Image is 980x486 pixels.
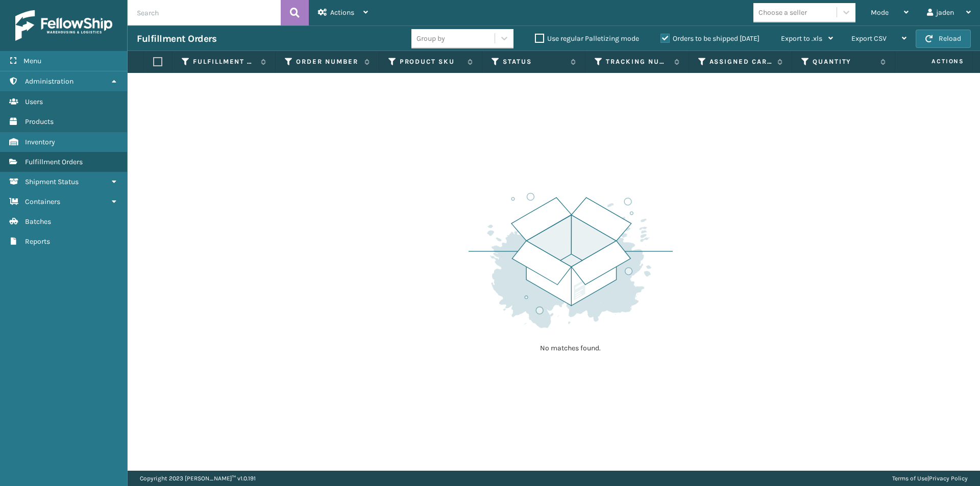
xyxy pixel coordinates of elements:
span: Inventory [25,138,55,146]
span: Reports [25,237,50,246]
span: Export CSV [851,34,887,43]
span: Fulfillment Orders [25,158,83,166]
span: Actions [330,8,354,17]
label: Order Number [296,57,359,66]
span: Export to .xls [781,34,822,43]
span: Administration [25,77,73,86]
span: Containers [25,197,60,206]
span: Actions [898,53,970,70]
p: Copyright 2023 [PERSON_NAME]™ v 1.0.191 [140,471,256,486]
div: Choose a seller [758,7,807,18]
span: Products [25,117,54,126]
a: Privacy Policy [929,475,968,482]
span: Mode [871,8,889,17]
label: Fulfillment Order Id [193,57,256,66]
label: Use regular Palletizing mode [535,34,639,43]
span: Menu [23,57,41,65]
span: Users [25,97,43,106]
div: | [892,471,968,486]
a: Terms of Use [892,475,927,482]
label: Assigned Carrier Service [709,57,772,66]
label: Quantity [813,57,875,66]
button: Reload [916,30,971,48]
span: Shipment Status [25,177,79,186]
img: logo [15,10,112,41]
label: Tracking Number [606,57,669,66]
label: Product SKU [400,57,462,66]
span: Batches [25,217,51,226]
label: Status [503,57,566,66]
div: Group by [416,33,445,44]
label: Orders to be shipped [DATE] [660,34,759,43]
h3: Fulfillment Orders [137,33,216,45]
